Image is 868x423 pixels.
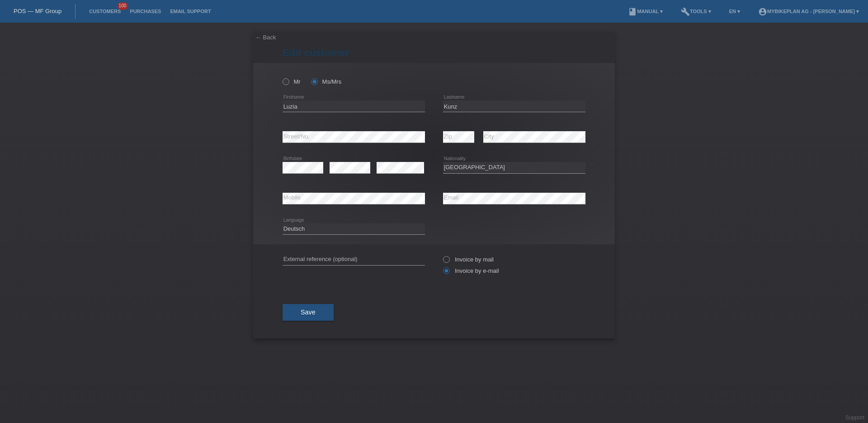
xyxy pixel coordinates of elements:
label: Ms/Mrs [311,78,341,85]
a: Customers [85,9,125,14]
a: Email Support [165,9,215,14]
button: Save [283,304,334,321]
a: EN ▾ [725,9,745,14]
h1: Edit customer [283,47,585,58]
a: ← Back [255,34,276,41]
input: Invoice by e-mail [443,267,449,279]
label: Invoice by mail [443,256,494,263]
a: Support [845,414,864,421]
a: Purchases [125,9,165,14]
i: build [681,7,690,16]
span: 100 [118,2,128,10]
a: POS — MF Group [14,8,61,14]
i: account_circle [758,7,767,16]
label: Invoice by e-mail [443,267,499,274]
i: book [628,7,637,16]
input: Mr [283,78,288,84]
a: account_circleMybikeplan AG - [PERSON_NAME] ▾ [754,9,863,14]
label: Mr [283,78,301,85]
input: Ms/Mrs [311,78,317,84]
span: Save [301,309,316,316]
a: bookManual ▾ [623,9,667,14]
a: buildTools ▾ [676,9,716,14]
input: Invoice by mail [443,256,449,267]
